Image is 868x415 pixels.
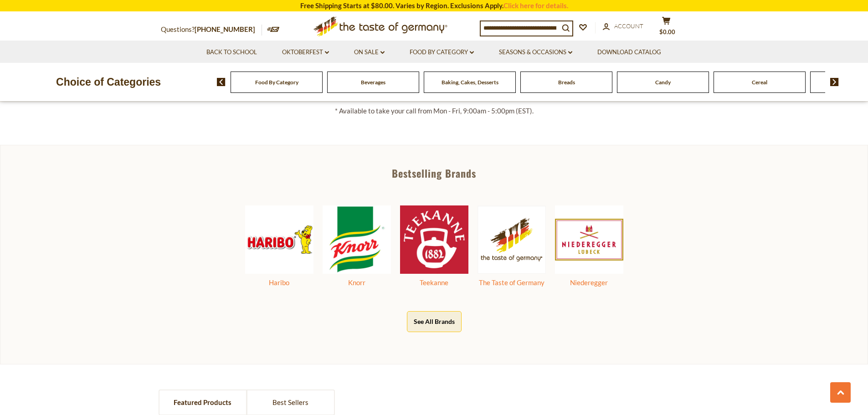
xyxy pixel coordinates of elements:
a: Knorr [323,267,391,288]
a: Food By Category [410,47,474,57]
img: Teekanne [400,205,468,274]
img: Knorr [323,205,391,274]
img: Niederegger [555,205,623,274]
a: On Sale [354,47,385,57]
span: Account [614,22,643,30]
img: previous arrow [217,78,226,86]
a: Niederegger [555,267,623,288]
a: Cereal [752,79,767,86]
button: See All Brands [407,311,462,332]
a: Back to School [206,47,257,57]
a: Seasons & Occasions [499,47,572,57]
div: Haribo [245,277,313,288]
a: Oktoberfest [282,47,329,57]
a: Account [603,21,643,31]
a: Food By Category [255,79,298,86]
div: Teekanne [400,277,468,288]
button: $0.00 [653,16,680,39]
a: The Taste of Germany [478,267,546,288]
div: Bestselling Brands [0,168,868,178]
p: Questions? [161,24,262,36]
a: Download Catalog [597,47,661,57]
a: Breads [558,79,575,86]
a: Haribo [245,267,313,288]
span: $0.00 [659,28,675,36]
div: The Taste of Germany [478,277,546,288]
a: Teekanne [400,267,468,288]
div: Niederegger [555,277,623,288]
a: Candy [655,79,671,86]
div: Knorr [323,277,391,288]
img: next arrow [830,78,839,86]
a: Best Sellers [247,390,334,415]
a: Beverages [361,79,385,86]
a: Featured Products [159,390,246,415]
a: [PHONE_NUMBER] [195,25,255,33]
img: The Taste of Germany [478,206,546,274]
a: Baking, Cakes, Desserts [442,79,498,86]
a: Click here for details. [503,1,568,10]
img: Haribo [245,205,313,274]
